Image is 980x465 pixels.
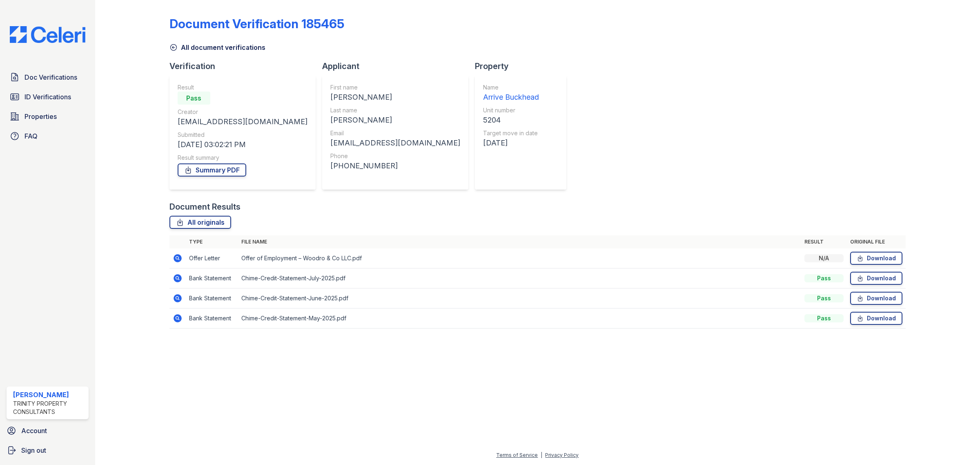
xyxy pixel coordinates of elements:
div: Last name [330,106,460,114]
td: Chime-Credit-Statement-May-2025.pdf [238,309,801,329]
a: Download [850,252,902,265]
div: Arrive Buckhead [483,92,539,103]
a: FAQ [7,128,89,144]
span: Account [21,426,47,436]
a: Account [3,423,92,439]
span: Doc Verifications [24,72,77,82]
td: Bank Statement [186,268,238,288]
div: Email [330,129,460,137]
a: Download [850,312,902,325]
div: [PERSON_NAME] [13,390,85,400]
a: Terms of Service [496,452,538,458]
a: ID Verifications [7,89,89,105]
div: Name [483,83,539,92]
div: 5204 [483,114,539,126]
div: [DATE] [483,137,539,149]
div: First name [330,83,460,92]
div: Trinity Property Consultants [13,400,85,416]
div: [EMAIL_ADDRESS][DOMAIN_NAME] [178,116,307,127]
span: ID Verifications [24,92,71,102]
div: N/A [804,254,844,262]
th: Original file [847,235,906,248]
div: Pass [178,92,210,105]
span: Properties [24,112,57,121]
span: FAQ [24,131,38,141]
div: Property [475,60,573,72]
div: [EMAIL_ADDRESS][DOMAIN_NAME] [330,137,460,149]
td: Bank Statement [186,288,238,309]
a: All originals [169,216,231,229]
div: [DATE] 03:02:21 PM [178,139,307,150]
th: Result [801,235,847,248]
span: Sign out [21,445,46,455]
a: Name Arrive Buckhead [483,83,539,103]
td: Chime-Credit-Statement-June-2025.pdf [238,288,801,309]
a: Properties [7,108,89,125]
div: | [541,452,542,458]
div: Verification [169,60,322,72]
td: Bank Statement [186,309,238,329]
div: Applicant [322,60,475,72]
th: Type [186,235,238,248]
div: [PERSON_NAME] [330,114,460,126]
div: Creator [178,108,307,116]
td: Chime-Credit-Statement-July-2025.pdf [238,268,801,288]
td: Offer of Employment – Woodro & Co LLC.pdf [238,248,801,268]
th: File name [238,235,801,248]
div: Target move in date [483,129,539,137]
div: Phone [330,152,460,160]
div: Result [178,83,307,92]
div: Unit number [483,106,539,114]
a: Download [850,272,902,285]
div: [PHONE_NUMBER] [330,160,460,172]
a: All document verifications [169,42,265,52]
div: Result summary [178,154,307,162]
a: Sign out [3,442,92,458]
a: Summary PDF [178,163,246,177]
td: Offer Letter [186,248,238,268]
img: CE_Logo_Blue-a8612792a0a2168367f1c8372b55b34899dd931a85d93a1a3d3e32e68fde9ad4.png [3,26,92,43]
a: Privacy Policy [545,452,579,458]
div: [PERSON_NAME] [330,92,460,103]
div: Pass [804,294,844,302]
div: Pass [804,274,844,282]
div: Document Results [169,201,241,212]
a: Doc Verifications [7,69,89,85]
a: Download [850,292,902,305]
div: Document Verification 185465 [169,16,344,31]
div: Submitted [178,131,307,139]
div: Pass [804,314,844,322]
